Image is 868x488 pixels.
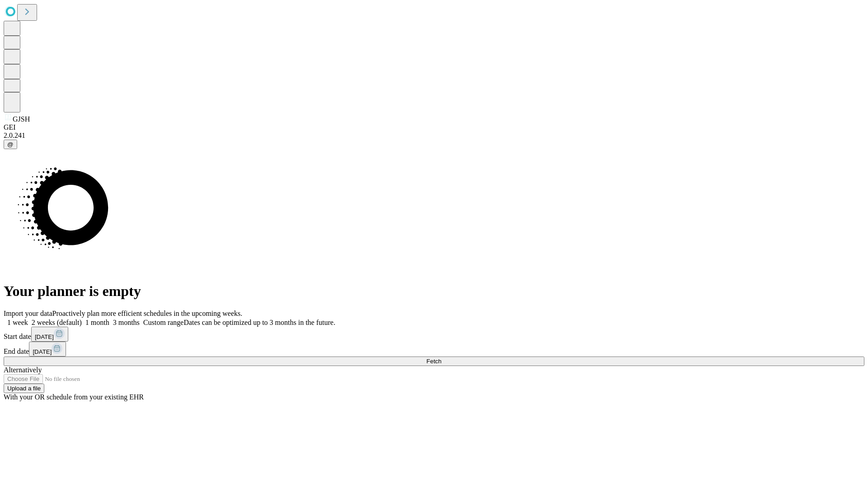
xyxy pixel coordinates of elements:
span: [DATE] [33,348,52,355]
button: [DATE] [29,342,66,357]
button: @ [4,140,17,149]
button: Upload a file [4,384,44,393]
span: Proactively plan more efficient schedules in the upcoming weeks. [52,310,242,317]
button: [DATE] [31,327,68,342]
button: Fetch [4,357,864,366]
div: Start date [4,327,864,342]
div: 2.0.241 [4,131,864,140]
div: GEI [4,123,864,131]
span: Import your data [4,310,52,317]
span: 2 weeks (default) [32,319,82,326]
span: [DATE] [35,333,54,340]
span: GJSH [13,115,30,123]
span: Alternatively [4,366,42,374]
span: Fetch [426,358,441,365]
h1: Your planner is empty [4,283,864,300]
span: @ [7,141,14,148]
span: 1 week [7,319,28,326]
span: 1 month [85,319,109,326]
div: End date [4,342,864,357]
span: 3 months [113,319,140,326]
span: Dates can be optimized up to 3 months in the future. [184,319,335,326]
span: Custom range [143,319,184,326]
span: With your OR schedule from your existing EHR [4,393,144,401]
